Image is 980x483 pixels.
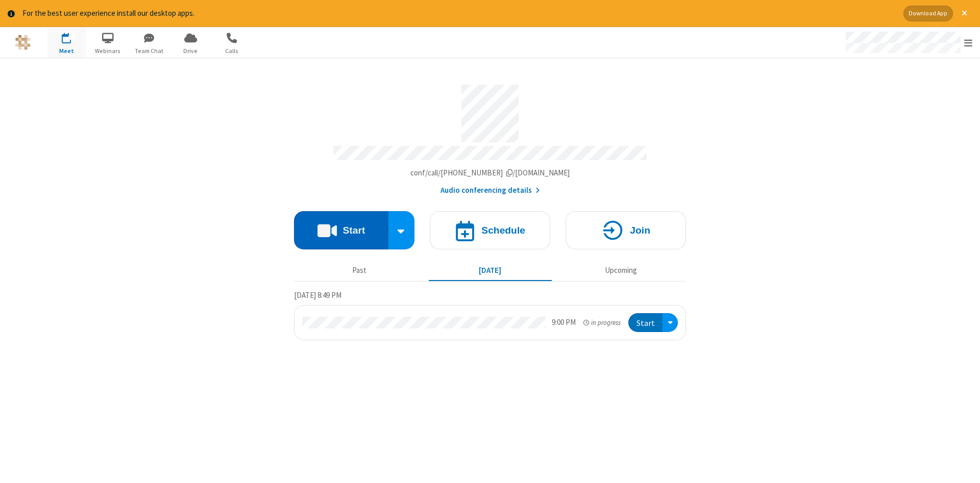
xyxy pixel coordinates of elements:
[388,211,415,249] div: Start conference options
[15,35,31,50] img: QA Selenium DO NOT DELETE OR CHANGE
[440,185,540,196] button: Audio conferencing details
[836,27,980,58] div: Open menu
[628,313,663,332] button: Start
[566,211,686,249] button: Join
[481,225,525,235] h4: Schedule
[430,211,550,249] button: Schedule
[559,261,682,281] button: Upcoming
[69,33,76,40] div: 1
[630,225,650,235] h4: Join
[342,225,365,235] h4: Start
[298,261,421,281] button: Past
[583,318,621,327] em: in progress
[552,317,576,328] div: 9:00 PM
[429,261,552,281] button: [DATE]
[130,46,168,56] span: Team Chat
[957,6,972,21] button: Close alert
[213,46,251,56] span: Calls
[89,46,127,56] span: Webinars
[410,167,570,179] button: Copy my meeting room linkCopy my meeting room link
[663,313,678,332] div: Open menu
[47,46,86,56] span: Meet
[294,289,686,340] section: Today's Meetings
[22,8,896,19] div: For the best user experience install our desktop apps.
[294,211,388,249] button: Start
[171,46,210,56] span: Drive
[294,77,686,196] section: Account details
[410,168,570,177] span: Copy my meeting room link
[903,6,953,21] button: Download App
[294,290,341,300] span: [DATE] 8:49 PM
[4,27,42,58] button: Logo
